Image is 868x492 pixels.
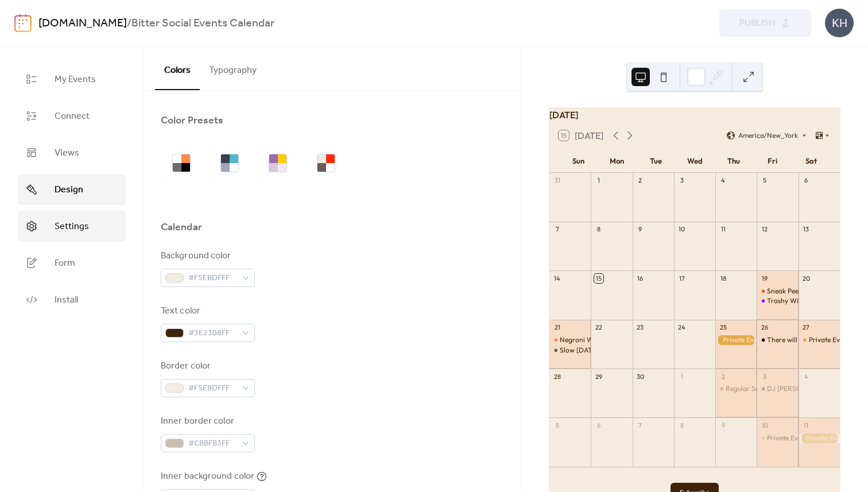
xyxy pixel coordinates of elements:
div: 19 [760,274,769,282]
div: KH [825,9,854,37]
a: Connect [17,100,126,131]
div: Negroni Week Class [560,335,621,345]
div: 5 [760,176,769,185]
span: Settings [55,220,89,234]
div: 4 [719,176,727,185]
div: Private Event [767,433,808,443]
span: My Events [55,73,96,87]
div: Private Event [809,335,850,345]
div: Mon [598,150,637,173]
div: 10 [677,225,686,234]
div: Private Event [799,335,840,345]
a: My Events [17,64,126,95]
div: 28 [553,372,561,381]
div: 8 [677,421,686,429]
div: Slow Sunday Sneak Peek [549,346,591,355]
div: Inner border color [161,414,253,428]
div: Inner background color [161,470,254,483]
div: 17 [677,274,686,282]
div: There will be dancing tonight! [767,335,859,345]
div: 16 [636,274,645,282]
div: Private Event [799,433,840,443]
div: 22 [594,323,603,332]
span: Connect [55,110,90,123]
span: #CBBFB3FF [188,437,237,451]
button: Typography [200,47,266,89]
div: 27 [802,323,811,332]
div: Border color [161,359,253,373]
a: Form [17,247,126,278]
div: Negroni Week Class [549,335,591,345]
span: Form [55,257,75,270]
span: America/New_York [738,132,798,139]
div: Regular Service [726,384,774,394]
div: 3 [677,176,686,185]
div: 25 [719,323,727,332]
div: 6 [594,421,603,429]
div: 11 [719,225,727,234]
div: Background color [161,249,253,263]
div: 20 [802,274,811,282]
div: Text color [161,304,253,318]
div: 12 [760,225,769,234]
b: Bitter Social Events Calendar [131,13,274,34]
a: Install [17,284,126,315]
span: #F5EBDFFF [188,382,237,396]
div: 10 [760,421,769,429]
div: 21 [553,323,561,332]
div: 9 [719,421,727,429]
div: 1 [594,176,603,185]
div: 7 [636,421,645,429]
div: 18 [719,274,727,282]
b: / [127,13,131,34]
span: #F5EBDFFF [188,272,237,285]
span: Views [55,146,79,160]
div: Private Event [715,335,757,345]
div: 13 [802,225,811,234]
div: 15 [594,274,603,282]
div: 6 [802,176,811,185]
div: 24 [677,323,686,332]
div: Wed [675,150,714,173]
div: 2 [636,176,645,185]
div: 9 [636,225,645,234]
div: 3 [760,372,769,381]
div: 2 [719,372,727,381]
div: Regular Service [715,384,757,394]
div: 8 [594,225,603,234]
div: Fri [753,150,792,173]
span: Install [55,293,78,307]
div: [DATE] [549,108,840,122]
div: Trashy Wine Club Sneak Peek [757,296,798,306]
img: logo [14,14,32,32]
span: #3E2308FF [188,327,237,340]
div: 1 [677,372,686,381]
button: Colors [155,47,200,90]
div: 26 [760,323,769,332]
div: Sat [792,150,831,173]
div: There will be dancing tonight! [757,335,798,345]
div: 23 [636,323,645,332]
div: 14 [553,274,561,282]
div: Private Event [757,433,798,443]
div: 30 [636,372,645,381]
span: Design [55,183,83,197]
div: 31 [553,176,561,185]
a: [DOMAIN_NAME] [38,13,127,34]
div: 29 [594,372,603,381]
div: 11 [802,421,811,429]
a: Views [17,137,126,168]
div: Sun [559,150,598,173]
div: 4 [802,372,811,381]
div: Color Presets [161,114,223,127]
div: Tue [637,150,676,173]
div: Thu [714,150,753,173]
div: Trashy Wine Club Sneak Peek [767,296,858,306]
div: Sneak Peek--Come check us out! [767,286,867,296]
a: Settings [17,211,126,242]
div: Slow [DATE] Sneak Peek [560,346,635,355]
div: Calendar [161,220,202,234]
div: DJ Jermainia First Friday [757,384,798,394]
div: 7 [553,225,561,234]
a: Design [17,174,126,205]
